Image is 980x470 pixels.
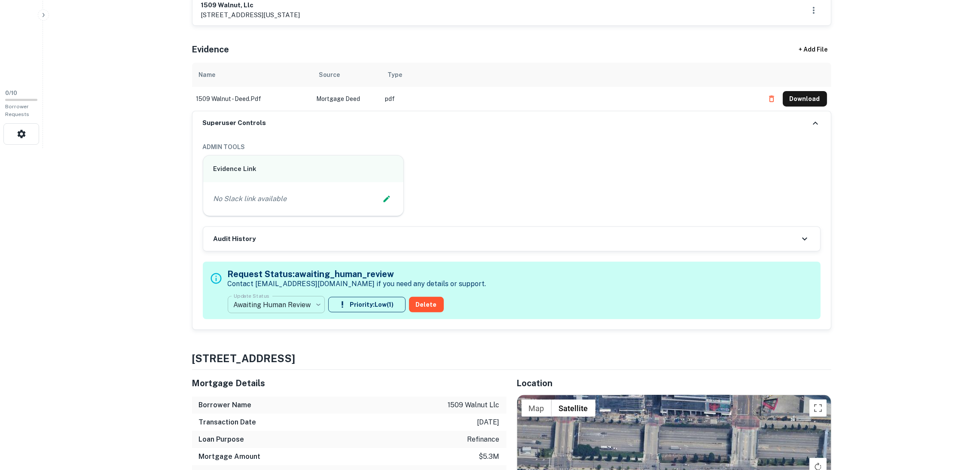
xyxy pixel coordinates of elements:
[5,90,17,96] span: 0 / 10
[192,63,312,87] th: Name
[381,87,760,111] td: pdf
[201,0,300,10] h6: 1509 walnut, llc
[228,268,486,281] h5: Request Status: awaiting_human_review
[214,234,256,244] h6: Audit History
[201,10,300,20] p: [STREET_ADDRESS][US_STATE]
[388,70,403,80] div: Type
[192,43,229,56] h5: Evidence
[764,92,779,106] button: Delete file
[552,400,595,417] button: Show satellite imagery
[228,293,325,317] div: Awaiting Human Review
[783,42,843,58] div: + Add File
[319,70,340,80] div: Source
[199,434,244,445] h6: Loan Purpose
[380,192,393,205] button: Edit Slack Link
[477,417,500,427] p: [DATE]
[381,63,760,87] th: Type
[199,400,252,410] h6: Borrower Name
[328,297,406,312] button: Priority:Low(1)
[783,91,827,107] button: Download
[234,292,269,299] label: Update Status
[192,351,831,366] h4: [STREET_ADDRESS]
[809,400,827,417] button: Toggle fullscreen view
[312,63,381,87] th: Source
[214,194,287,204] p: No Slack link available
[467,434,500,445] p: refinance
[448,400,500,410] p: 1509 walnut llc
[199,417,256,427] h6: Transaction Date
[228,279,486,289] p: Contact [EMAIL_ADDRESS][DOMAIN_NAME] if you need any details or support.
[192,63,831,111] div: scrollable content
[937,401,980,443] iframe: Chat Widget
[517,377,831,390] h5: Location
[214,164,394,174] h6: Evidence Link
[312,87,381,111] td: Mortgage Deed
[199,70,216,80] div: Name
[203,142,821,152] h6: ADMIN TOOLS
[409,297,444,312] button: Delete
[199,452,261,462] h6: Mortgage Amount
[522,400,552,417] button: Show street map
[5,104,29,117] span: Borrower Requests
[203,118,266,128] h6: Superuser Controls
[192,377,507,390] h5: Mortgage Details
[192,87,312,111] td: 1509 walnut - deed.pdf
[479,452,500,462] p: $5.3m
